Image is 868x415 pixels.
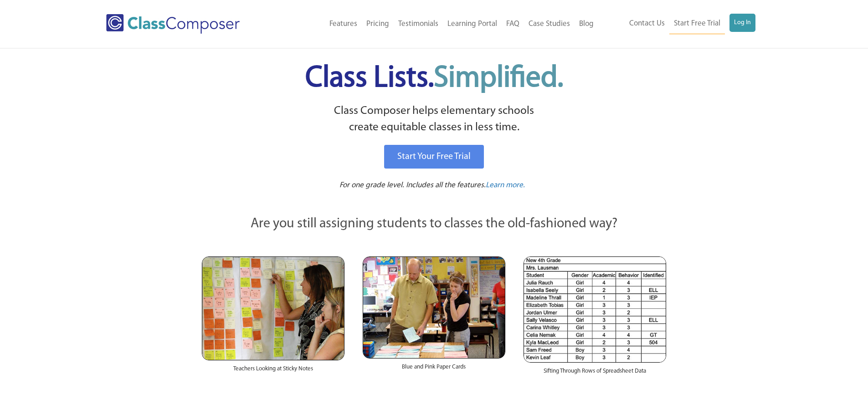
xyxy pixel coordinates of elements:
span: For one grade level. Includes all the features. [339,181,486,189]
a: Blog [575,14,598,34]
div: Sifting Through Rows of Spreadsheet Data [524,363,666,384]
a: FAQ [502,14,524,34]
img: Spreadsheets [524,256,666,363]
span: Learn more. [486,181,525,189]
a: Features [325,14,362,34]
a: Case Studies [524,14,575,34]
img: Class Composer [106,14,240,34]
a: Learn more. [486,180,525,191]
a: Log In [729,14,755,32]
a: Start Your Free Trial [384,145,484,169]
a: Learning Portal [443,14,502,34]
nav: Header Menu [277,14,598,34]
div: Blue and Pink Paper Cards [363,359,505,380]
nav: Header Menu [598,14,755,34]
p: Class Composer helps elementary schools create equitable classes in less time. [200,103,668,136]
img: Blue and Pink Paper Cards [363,256,505,358]
span: Start Your Free Trial [397,152,471,161]
a: Start Free Trial [669,14,725,34]
span: Simplified. [434,64,563,93]
a: Pricing [362,14,394,34]
a: Testimonials [394,14,443,34]
img: Teachers Looking at Sticky Notes [202,256,344,360]
p: Are you still assigning students to classes the old-fashioned way? [202,214,667,234]
a: Contact Us [625,14,669,34]
div: Teachers Looking at Sticky Notes [202,360,344,382]
span: Class Lists. [305,64,563,93]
